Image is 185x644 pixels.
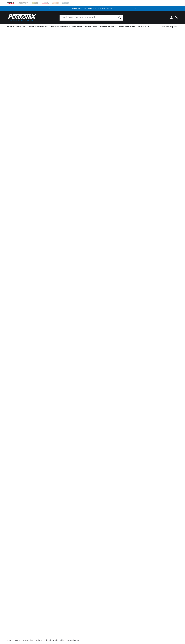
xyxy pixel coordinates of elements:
[14,639,79,642] a: PerTronix 1281 Ignitor® Ford 8 Cylinder Electronic Ignition Conversion Kit
[72,8,113,10] a: SHOP BEST SELLING IGNITION & EXHAUST
[162,25,177,28] span: Product Support
[7,13,37,22] img: Pertronix
[119,25,135,28] span: Spark Plug Wires
[60,15,123,21] input: Search Part #, Category or Keyword
[50,24,83,30] summary: Headers, Exhausts & Components
[52,7,133,10] div: Announcement
[99,24,118,30] summary: Battery Products
[100,25,117,28] span: Battery Products
[118,24,137,30] summary: Spark Plug Wires
[7,639,12,642] a: Home
[117,15,123,21] button: Search Part #, Category or Keyword
[85,25,97,28] span: Engine Swaps
[52,7,133,10] div: 1 of 2
[28,24,50,30] summary: Coils & Distributors
[138,25,149,28] span: Motorcycle
[83,24,99,30] summary: Engine Swaps
[7,639,178,642] nav: breadcrumbs
[133,6,138,11] button: Translation missing: en.sections.announcements.next_announcement
[162,24,178,30] summary: Product Support
[7,24,28,30] summary: Ignition Conversions
[51,25,82,28] span: Headers, Exhausts & Components
[136,24,150,30] summary: Motorcycle
[7,25,27,28] span: Ignition Conversions
[47,6,52,11] button: Translation missing: en.sections.announcements.previous_announcement
[29,25,49,28] span: Coils & Distributors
